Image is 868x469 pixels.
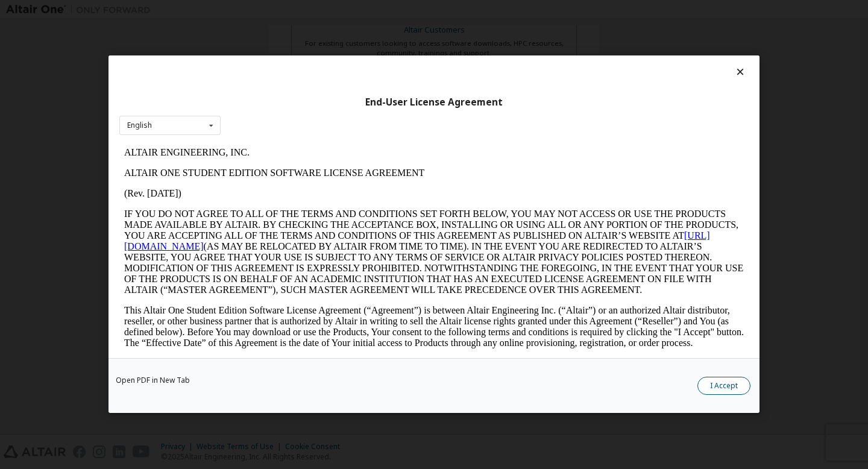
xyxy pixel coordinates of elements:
[127,122,152,129] div: English
[5,163,624,206] p: This Altair One Student Edition Software License Agreement (“Agreement”) is between Altair Engine...
[5,46,624,57] p: (Rev. [DATE])
[5,66,624,153] p: IF YOU DO NOT AGREE TO ALL OF THE TERMS AND CONDITIONS SET FORTH BELOW, YOU MAY NOT ACCESS OR USE...
[697,377,750,395] button: I Accept
[116,377,190,385] a: Open PDF in New Tab
[119,96,749,109] div: End-User License Agreement
[5,25,624,36] p: ALTAIR ONE STUDENT EDITION SOFTWARE LICENSE AGREEMENT
[5,5,624,16] p: ALTAIR ENGINEERING, INC.
[5,88,591,109] a: [URL][DOMAIN_NAME]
